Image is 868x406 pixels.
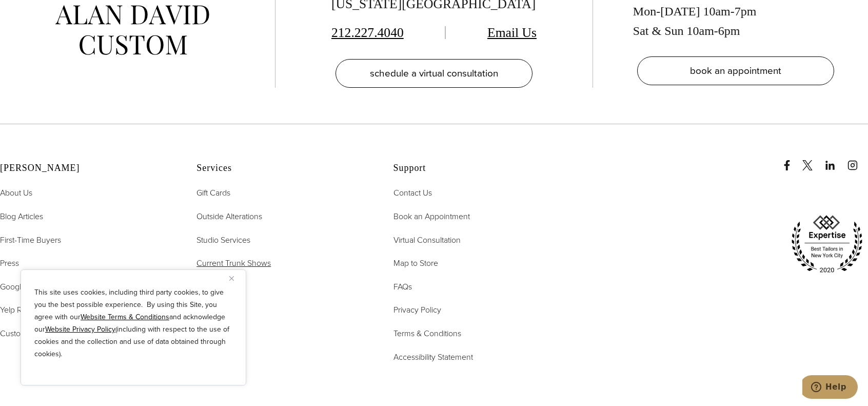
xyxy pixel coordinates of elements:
nav: Support Footer Nav [393,186,564,363]
span: Book an Appointment [393,210,470,222]
a: Privacy Policy [393,303,441,317]
a: Map to Store [393,257,438,270]
a: 212.227.4040 [331,25,404,40]
span: Accessibility Statement [393,351,473,363]
span: Contact Us [393,187,432,199]
a: Terms & Conditions [393,327,461,340]
a: Virtual Consultation [393,234,461,247]
div: Mon-[DATE] 10am-7pm Sat & Sun 10am-6pm [633,2,838,41]
span: Map to Store [393,257,438,269]
h2: Services [196,163,367,174]
a: Accessibility Statement [393,351,473,364]
a: instagram [847,150,868,170]
p: This site uses cookies, including third party cookies, to give you the best possible experience. ... [34,286,232,360]
iframe: Opens a widget where you can chat to one of our agents [802,375,858,401]
span: Studio Services [196,234,250,246]
span: Outside Alterations [196,210,262,222]
nav: Services Footer Nav [196,186,367,269]
span: Gift Cards [196,187,230,199]
h2: Support [393,163,564,174]
a: FAQs [393,280,412,294]
a: Current Trunk Shows [196,257,271,270]
a: Website Privacy Policy [45,324,115,335]
span: Virtual Consultation [393,234,461,246]
a: Gift Cards [196,186,230,200]
a: Email Us [487,25,537,40]
span: schedule a virtual consultation [370,66,498,81]
a: Contact Us [393,186,432,200]
a: linkedin [825,150,845,170]
a: book an appointment [637,56,834,85]
img: Close [229,276,234,281]
span: Current Trunk Shows [196,257,271,269]
span: Privacy Policy [393,304,441,316]
span: FAQs [393,281,412,293]
a: x/twitter [802,150,823,170]
a: schedule a virtual consultation [336,59,532,88]
a: Book an Appointment [393,210,470,223]
img: expertise, best tailors in new york city 2020 [786,211,868,277]
a: Studio Services [196,234,250,247]
span: Terms & Conditions [393,327,461,339]
span: book an appointment [690,63,781,78]
button: Close [229,272,242,284]
a: Facebook [782,150,800,170]
a: Website Terms & Conditions [81,312,169,322]
img: alan david custom [55,5,209,55]
a: Outside Alterations [196,210,262,223]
